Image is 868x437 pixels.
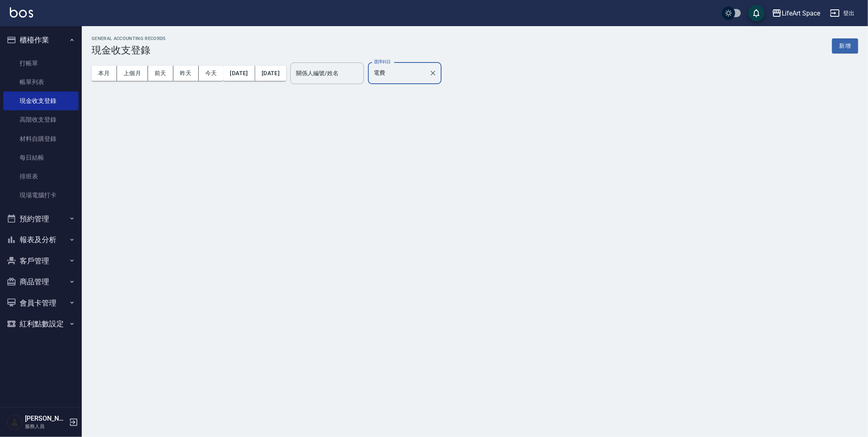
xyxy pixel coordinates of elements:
[3,129,79,148] a: 材料自購登錄
[3,186,79,205] a: 現場電腦打卡
[255,66,286,81] button: [DATE]
[3,250,79,272] button: 客戶管理
[199,66,224,81] button: 今天
[92,66,117,81] button: 本月
[782,8,820,18] div: LifeArt Space
[92,45,166,56] h3: 現金收支登錄
[25,423,67,430] p: 服務人員
[92,36,166,41] h2: GENERAL ACCOUNTING RECORDS
[3,313,79,334] button: 紅利點數設定
[832,42,858,49] a: 新增
[3,229,79,250] button: 報表及分析
[3,271,79,292] button: 商品管理
[3,73,79,91] a: 帳單列表
[3,208,79,230] button: 預約管理
[3,54,79,73] a: 打帳單
[3,292,79,314] button: 會員卡管理
[148,66,173,81] button: 前天
[3,167,79,186] a: 排班表
[10,7,33,18] img: Logo
[827,6,858,21] button: 登出
[3,91,79,110] a: 現金收支登錄
[7,414,23,430] img: Person
[748,5,765,21] button: save
[3,110,79,129] a: 高階收支登錄
[223,66,255,81] button: [DATE]
[769,5,823,22] button: LifeArt Space
[173,66,199,81] button: 昨天
[117,66,148,81] button: 上個月
[3,29,79,51] button: 櫃檯作業
[374,59,391,65] label: 選擇科目
[25,415,67,423] h5: [PERSON_NAME]
[427,67,439,79] button: Clear
[832,38,858,54] button: 新增
[3,148,79,167] a: 每日結帳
